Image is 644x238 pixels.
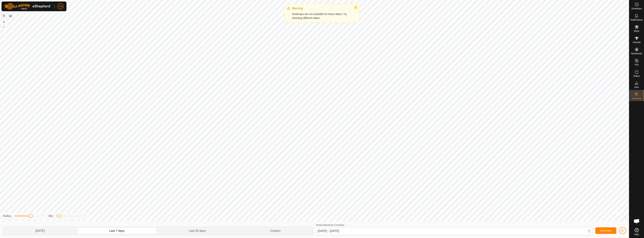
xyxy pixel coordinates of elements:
[631,7,642,10] span: Schedules
[631,19,643,21] span: Notifications
[3,214,11,218] label: Radius
[59,4,62,8] span: JM
[2,20,6,24] button: +
[270,229,281,233] span: Custom
[631,216,642,227] div: Open chat
[4,3,51,10] img: Gallagher Logo
[49,214,53,218] label: Blur
[634,64,639,66] span: VPs
[595,227,616,234] button: Generate
[634,30,639,32] span: Mobs
[623,215,627,219] button: i
[634,233,639,236] span: Help
[300,216,314,220] a: Privacy Policy
[629,227,644,237] a: Help
[633,41,641,43] span: Animals
[625,216,626,219] span: i
[292,6,350,11] div: Warning
[316,224,344,226] label: Period (Maximum 6 months)
[8,14,13,18] button: Map Layers
[2,25,6,29] button: –
[600,229,612,232] span: Generate
[318,216,329,220] a: Contact Us
[632,97,641,100] span: Heatmap
[2,13,6,18] button: Reset Map
[35,229,45,233] span: [DATE]
[109,229,124,233] span: Last 7 days
[633,75,640,77] span: Status
[189,229,206,233] span: Last 30 days
[353,5,358,10] button: Close
[631,52,642,55] span: Neckbands
[292,12,350,20] div: Heatmaps are not available for these dates. Try choosing different dates.
[634,86,639,88] span: Infra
